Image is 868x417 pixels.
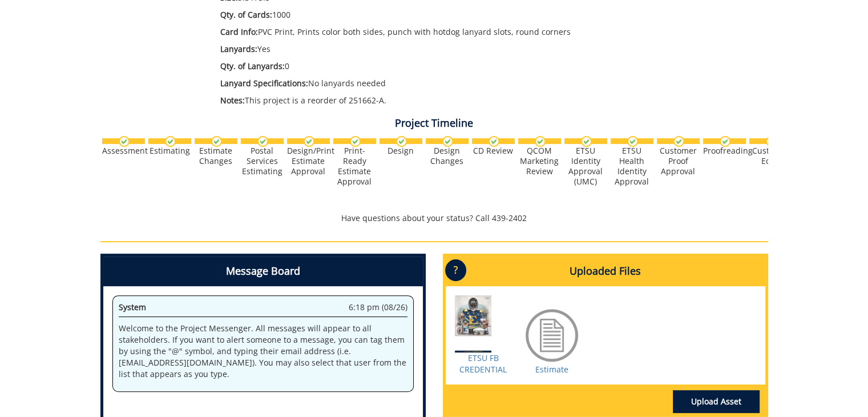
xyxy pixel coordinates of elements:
[220,9,272,20] span: Qty. of Cards:
[220,95,667,106] p: This project is a reorder of 251662-A.
[220,78,667,89] p: No lanyards needed
[119,323,407,380] p: Welcome to the Project Messenger. All messages will appear to all stakeholders. If you want to al...
[673,390,760,413] a: Upload Asset
[220,26,258,37] span: Card Info:
[304,136,314,147] img: checkmark
[220,95,245,106] span: Notes:
[720,136,730,147] img: checkmark
[350,136,361,147] img: checkmark
[220,9,667,21] p: 1000
[102,146,145,156] div: Assessment
[287,146,330,177] div: Design/Print Estimate Approval
[472,146,515,156] div: CD Review
[220,26,667,38] p: PVC Print, Prints color both sides, punch with hotdog lanyard slots, round corners
[333,146,376,187] div: Print-Ready Estimate Approval
[766,136,777,147] img: checkmark
[581,136,592,147] img: checkmark
[445,259,466,281] p: ?
[380,146,422,156] div: Design
[119,136,130,147] img: checkmark
[119,302,146,312] span: System
[396,136,407,147] img: checkmark
[195,146,237,166] div: Estimate Changes
[349,302,407,313] span: 6:18 pm (08/26)
[211,136,222,147] img: checkmark
[446,256,765,286] h4: Uploaded Files
[673,136,684,147] img: checkmark
[426,146,469,166] div: Design Changes
[703,146,746,156] div: Proofreading
[518,146,561,177] div: QCOM Marketing Review
[100,118,768,129] h4: Project Timeline
[220,78,308,89] span: Lanyard Specifications:
[488,136,499,147] img: checkmark
[220,43,667,55] p: Yes
[148,146,191,156] div: Estimating
[220,61,667,72] p: 0
[627,136,638,147] img: checkmark
[611,146,653,187] div: ETSU Health Identity Approval
[442,136,453,147] img: checkmark
[103,256,423,286] h4: Message Board
[100,212,768,224] p: Have questions about your status? Call 439-2402
[535,364,568,375] a: Estimate
[220,61,285,71] span: Qty. of Lanyards:
[535,136,546,147] img: checkmark
[459,352,507,375] a: ETSU FB CREDENTIAL
[657,146,700,177] div: Customer Proof Approval
[165,136,176,147] img: checkmark
[257,136,268,147] img: checkmark
[220,43,257,54] span: Lanyards:
[564,146,607,187] div: ETSU Identity Approval (UMC)
[749,146,792,166] div: Customer Edits
[241,146,284,177] div: Postal Services Estimating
